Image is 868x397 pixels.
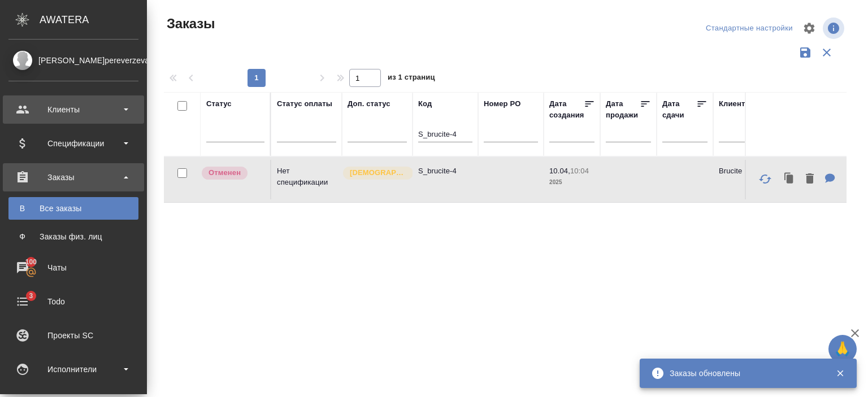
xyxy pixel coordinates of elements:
div: Todo [8,293,138,310]
div: AWATERA [40,8,147,31]
button: Обновить [752,165,779,193]
td: Нет спецификации [271,160,342,199]
span: Настроить таблицу [796,15,823,42]
a: 100Чаты [3,254,144,282]
button: Удалить [800,168,819,191]
p: 10.04, [549,167,570,175]
div: Все заказы [14,203,133,214]
div: Спецификации [8,135,138,152]
span: 🙏 [833,337,852,361]
button: Сбросить фильтры [816,42,837,63]
p: S_brucite-4 [418,165,472,177]
div: Клиент [719,98,745,110]
div: Код [418,98,432,110]
div: Статус оплаты [277,98,332,110]
div: Дата сдачи [662,98,696,121]
span: Посмотреть информацию [823,18,847,39]
p: Отменен [209,167,241,178]
button: 🙏 [828,335,857,363]
p: [DEMOGRAPHIC_DATA] [350,167,406,178]
div: Статус [206,98,232,110]
button: Клонировать [779,168,800,191]
div: Выставляет КМ после отмены со стороны клиента. Если уже после запуска – КМ пишет ПМу про отмену, ... [201,165,264,181]
span: 3 [22,290,40,302]
button: Закрыть [828,368,852,378]
div: split button [703,20,796,37]
a: ФЗаказы физ. лиц [8,225,138,248]
div: Исполнители [8,361,138,378]
span: из 1 страниц [388,71,435,87]
div: Проекты SC [8,327,138,344]
div: Номер PO [484,98,520,110]
div: Заказы физ. лиц [14,231,133,242]
a: Проекты SC [3,321,144,350]
div: Выставляется автоматически для первых 3 заказов нового контактного лица. Особое внимание [342,165,407,181]
div: Дата создания [549,98,584,121]
p: 2025 [549,177,594,188]
div: Клиенты [8,101,138,118]
div: Чаты [8,259,138,276]
p: 10:04 [570,167,589,175]
span: Заказы [164,15,215,33]
p: Brucite [719,165,773,177]
a: ВВсе заказы [8,197,138,220]
div: Дата продажи [606,98,640,121]
a: 3Todo [3,287,144,316]
div: Заказы обновлены [670,368,819,379]
button: Сохранить фильтры [795,42,816,63]
div: [PERSON_NAME]pereverzeva [8,54,138,67]
span: 100 [19,256,44,268]
div: Доп. статус [348,98,390,110]
div: Заказы [8,169,138,186]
